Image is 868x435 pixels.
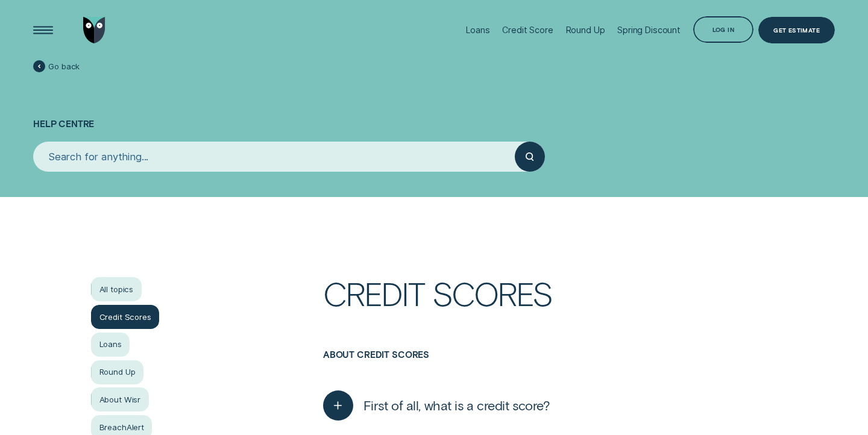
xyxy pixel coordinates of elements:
[91,305,159,329] a: Credit Scores
[566,25,605,35] div: Round Up
[33,60,80,72] a: Go back
[323,390,550,421] button: First of all, what is a credit score?
[91,387,148,412] a: About Wisr
[30,17,57,44] button: Open Menu
[323,349,777,383] h3: About credit scores
[91,333,130,357] a: Loans
[91,360,143,384] a: Round Up
[515,142,545,172] button: Submit your search query.
[33,74,835,142] h1: Help Centre
[502,25,553,35] div: Credit Score
[466,25,489,35] div: Loans
[693,16,753,43] button: Log in
[363,397,550,413] span: First of all, what is a credit score?
[48,61,80,72] span: Go back
[758,17,835,44] a: Get Estimate
[323,277,777,349] h1: Credit Scores
[33,142,515,172] input: Search for anything...
[617,25,681,35] div: Spring Discount
[83,17,105,44] img: Wisr
[91,277,141,301] a: All topics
